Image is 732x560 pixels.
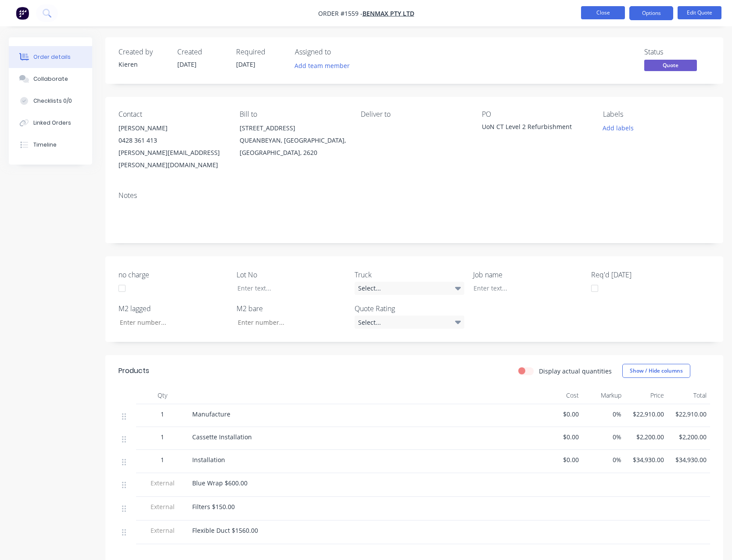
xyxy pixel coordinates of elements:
[240,110,347,118] div: Bill to
[9,112,92,134] button: Linked Orders
[671,455,707,464] span: $34,930.00
[192,526,258,535] span: Flexible Duct $1560.00
[586,432,621,442] span: 0%
[192,410,230,418] span: Manufacture
[361,110,468,118] div: Deliver to
[582,387,625,404] div: Markup
[355,303,464,314] label: Quote Rating
[161,455,164,464] span: 1
[671,409,707,419] span: $22,910.00
[118,269,228,280] label: no charge
[543,432,579,442] span: $0.00
[644,60,697,73] button: Quote
[140,502,185,511] span: External
[118,122,226,134] div: [PERSON_NAME]
[118,60,167,69] div: Kieren
[136,387,189,404] div: Qty
[192,479,248,487] span: Blue Wrap $600.00
[473,269,583,280] label: Job name
[118,122,226,171] div: [PERSON_NAME]0428 361 413[PERSON_NAME][EMAIL_ADDRESS][PERSON_NAME][DOMAIN_NAME]
[240,122,347,159] div: [STREET_ADDRESS]QUEANBEYAN, [GEOGRAPHIC_DATA], [GEOGRAPHIC_DATA], 2620
[625,387,667,404] div: Price
[236,60,255,68] span: [DATE]
[539,366,612,376] label: Display actual quantities
[9,46,92,68] button: Order details
[581,6,625,19] button: Close
[118,191,710,200] div: Notes
[16,7,29,20] img: Factory
[355,316,464,329] div: Select...
[230,316,346,329] input: Enter number...
[355,269,464,280] label: Truck
[240,134,347,159] div: QUEANBEYAN, [GEOGRAPHIC_DATA], [GEOGRAPHIC_DATA], 2620
[236,48,284,56] div: Required
[362,9,414,18] a: Benmax Pty Ltd
[237,269,346,280] label: Lot No
[543,455,579,464] span: $0.00
[240,122,347,134] div: [STREET_ADDRESS]
[295,60,355,72] button: Add team member
[177,48,226,56] div: Created
[644,48,710,56] div: Status
[33,97,72,105] div: Checklists 0/0
[33,75,68,83] div: Collaborate
[33,141,57,149] div: Timeline
[192,433,252,441] span: Cassette Installation
[140,478,185,488] span: External
[628,432,664,442] span: $2,200.00
[9,68,92,90] button: Collaborate
[540,387,582,404] div: Cost
[671,432,707,442] span: $2,200.00
[161,432,164,442] span: 1
[9,90,92,112] button: Checklists 0/0
[318,9,362,18] span: Order #1559 -
[192,456,225,464] span: Installation
[33,53,71,61] div: Order details
[118,110,226,118] div: Contact
[586,455,621,464] span: 0%
[9,134,92,156] button: Timeline
[482,110,589,118] div: PO
[598,122,639,134] button: Add labels
[295,48,383,56] div: Assigned to
[591,269,701,280] label: Req'd [DATE]
[629,6,673,20] button: Options
[628,455,664,464] span: $34,930.00
[118,48,167,56] div: Created by
[628,409,664,419] span: $22,910.00
[33,119,71,127] div: Linked Orders
[622,364,690,378] button: Show / Hide columns
[118,147,226,171] div: [PERSON_NAME][EMAIL_ADDRESS][PERSON_NAME][DOMAIN_NAME]
[192,503,235,511] span: Filters $150.00
[140,526,185,535] span: External
[586,409,621,419] span: 0%
[603,110,710,118] div: Labels
[543,409,579,419] span: $0.00
[667,387,710,404] div: Total
[118,366,149,376] div: Products
[644,60,697,71] span: Quote
[482,122,589,134] div: UoN CT Level 2 Refurbishment
[678,6,721,19] button: Edit Quote
[161,409,164,419] span: 1
[118,134,226,147] div: 0428 361 413
[118,303,228,314] label: M2 lagged
[355,282,464,295] div: Select...
[177,60,197,68] span: [DATE]
[237,303,346,314] label: M2 bare
[112,316,228,329] input: Enter number...
[290,60,355,72] button: Add team member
